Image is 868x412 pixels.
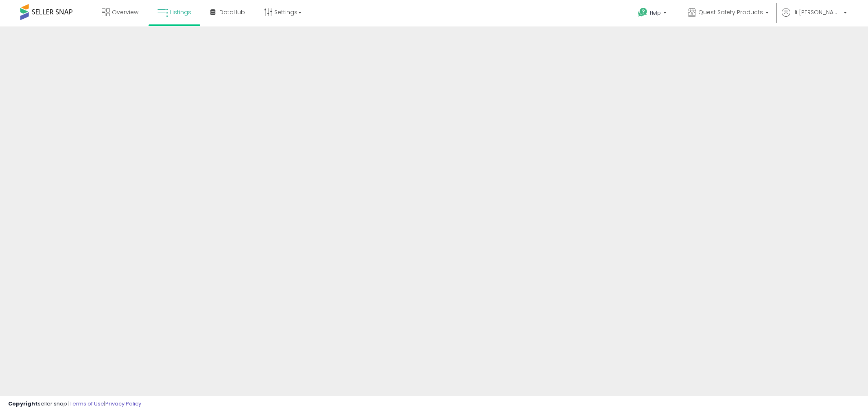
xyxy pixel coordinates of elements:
i: Get Help [638,7,648,18]
span: Listings [170,8,191,16]
span: Hi [PERSON_NAME] [792,8,841,16]
span: Help [650,9,661,16]
span: Quest Safety Products [698,8,763,16]
span: DataHub [219,8,245,16]
span: Overview [112,8,138,16]
a: Hi [PERSON_NAME] [782,8,847,26]
a: Help [632,1,675,26]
